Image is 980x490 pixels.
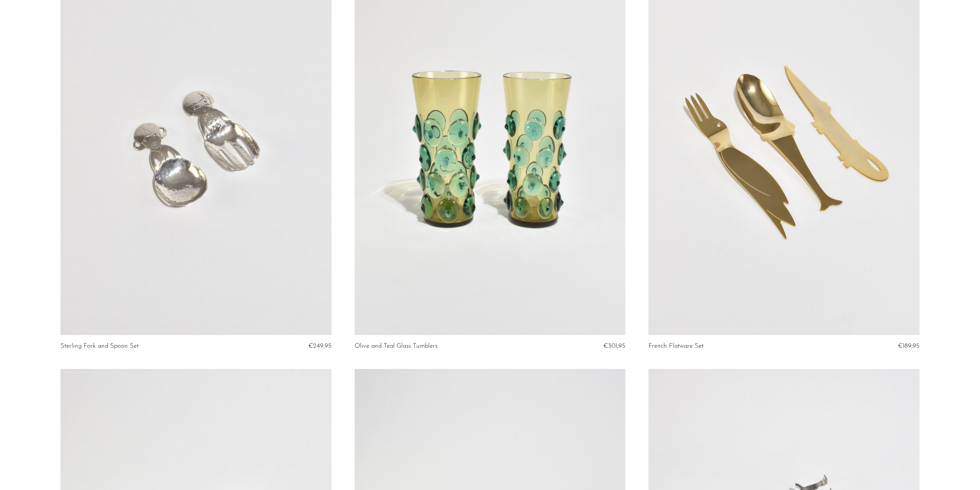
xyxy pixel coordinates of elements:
[308,343,332,349] span: €249,95
[60,343,139,350] a: Sterling Fork and Spoon Set
[603,343,625,349] span: €301,95
[355,343,437,350] a: Olive and Teal Glass Tumblers
[648,343,704,350] a: French Flatware Set
[898,343,920,349] span: €189,95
